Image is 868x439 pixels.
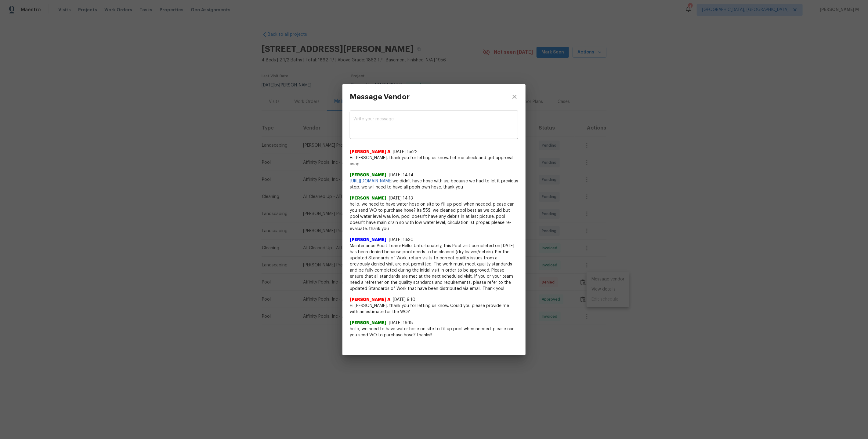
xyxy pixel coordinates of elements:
span: hello, we need to have water hose on site to fill up pool when needed. please can you send WO to ... [350,326,518,338]
span: [DATE] 15:22 [393,150,418,154]
span: [PERSON_NAME] [350,320,386,326]
span: [PERSON_NAME] [350,195,386,201]
span: [PERSON_NAME] [350,237,386,243]
a: [URL][DOMAIN_NAME] [350,179,392,183]
span: we didn't have hose with us, because we had to let it previous stop. we will need to have all poo... [350,178,518,190]
span: Hi [PERSON_NAME], thank you for letting us know. Let me check and get approval asap. [350,155,518,167]
h3: Message Vendor [350,93,410,101]
span: [PERSON_NAME] A [350,149,390,155]
span: [PERSON_NAME] A [350,297,390,303]
button: close [504,84,526,110]
span: [DATE] 9:10 [393,298,415,302]
span: [DATE] 16:18 [389,321,413,325]
span: [DATE] 14:13 [389,196,413,200]
span: [DATE] 13:30 [389,238,414,242]
span: Hi [PERSON_NAME], thank you for letting us know. Could you please provide me with an estimate for... [350,303,518,315]
span: [PERSON_NAME] [350,172,386,178]
span: [DATE] 14:14 [389,173,414,177]
span: Maintenance Audit Team: Hello! Unfortunately, this Pool visit completed on [DATE] has been denied... [350,243,518,292]
span: hello, we need to have water hose on site to fill up pool when needed. please can you send WO to ... [350,201,518,232]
